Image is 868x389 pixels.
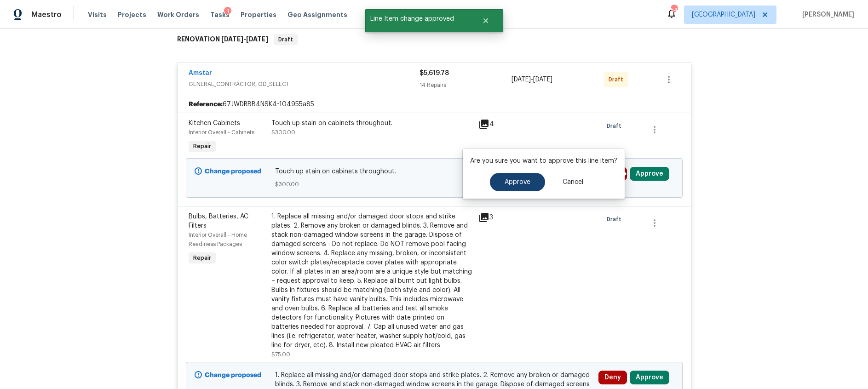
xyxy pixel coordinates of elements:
h6: RENOVATION [177,34,268,45]
span: [DATE] [221,36,243,42]
span: Repair [190,253,215,263]
span: $300.00 [275,180,593,189]
span: Kitchen Cabinets [189,120,240,126]
span: $75.00 [271,352,290,357]
span: - [221,36,268,42]
span: Approve [505,179,530,186]
span: $5,619.78 [420,70,449,76]
span: Cancel [563,179,583,186]
button: Approve [630,167,669,181]
span: Work Orders [157,10,199,19]
span: Projects [118,10,146,19]
b: Change proposed [205,372,261,378]
span: - [512,75,552,84]
span: $300.00 [271,130,295,135]
div: 4 [478,119,514,130]
div: Touch up stain on cabinets throughout. [271,119,473,128]
span: Visits [88,10,107,19]
button: Approve [490,173,545,191]
button: Cancel [548,173,598,191]
button: Deny [598,371,627,384]
span: [DATE] [246,36,268,42]
b: Change proposed [205,168,261,175]
span: [GEOGRAPHIC_DATA] [692,10,755,19]
span: [DATE] [512,76,531,83]
p: Are you sure you want to approve this line item? [470,156,617,166]
div: 1. Replace all missing and/or damaged door stops and strike plates. 2. Remove any broken or damag... [271,212,473,350]
button: Approve [630,371,669,384]
a: Amstar [189,70,212,76]
span: Draft [609,75,627,84]
span: [DATE] [533,76,552,83]
span: Draft [607,215,625,224]
div: 14 Repairs [420,80,512,90]
div: 67JWDRBB4NSK4-104955a85 [178,96,691,113]
div: 1 [224,7,231,16]
span: Line Item change approved [365,9,471,29]
span: Interior Overall - Cabinets [189,130,254,135]
div: 3 [478,212,514,223]
span: Properties [241,10,276,19]
span: Draft [607,121,625,131]
div: 54 [671,6,677,15]
b: Reference: [189,100,223,109]
span: Interior Overall - Home Readiness Packages [189,232,247,247]
span: Bulbs, Batteries, AC Filters [189,213,248,229]
span: Tasks [210,11,230,18]
button: Close [471,11,501,30]
span: Draft [275,35,297,44]
span: Touch up stain on cabinets throughout. [275,167,593,176]
span: GENERAL_CONTRACTOR, OD_SELECT [189,80,420,89]
span: [PERSON_NAME] [799,10,854,19]
span: Repair [190,142,215,151]
span: Geo Assignments [287,10,347,19]
span: Maestro [31,10,62,19]
div: RENOVATION [DATE]-[DATE]Draft [174,25,694,54]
